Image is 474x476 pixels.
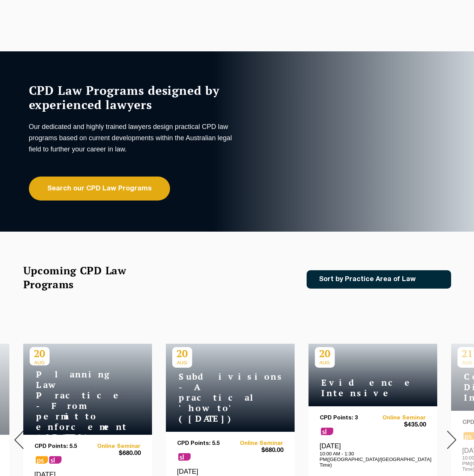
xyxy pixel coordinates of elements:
[172,347,192,360] p: 20
[35,443,88,450] p: CPD Points: 5.5
[230,440,283,447] a: Online Seminar
[321,428,333,435] span: sl
[230,447,283,455] span: $680.00
[36,456,48,464] span: ps
[307,270,451,289] a: Sort by Practice Area of Law
[373,421,426,429] span: $435.00
[30,360,50,365] span: AUG
[373,415,426,421] a: Online Seminar
[177,440,230,447] p: CPD Points: 5.5
[315,360,335,365] span: AUG
[87,450,141,458] span: $680.00
[87,443,141,450] a: Online Seminar
[172,371,266,424] h4: Subdivisions - A practical 'how to' ([DATE])
[320,415,373,421] p: CPD Points: 3
[428,276,436,283] img: Icon
[30,347,50,360] p: 20
[30,369,123,443] h4: Planning Law Practice - From permit to enforcement ([DATE])
[29,177,170,201] a: Search our CPD Law Programs
[23,263,145,291] h2: Upcoming CPD Law Programs
[14,431,24,449] img: Prev
[320,451,426,468] p: 10:00 AM - 1:30 PM([GEOGRAPHIC_DATA]/[GEOGRAPHIC_DATA] Time)
[178,453,191,461] span: sl
[447,431,456,449] img: Next
[315,347,335,360] p: 20
[172,360,192,365] span: AUG
[315,377,409,398] h4: Evidence Intensive
[49,456,62,464] span: sl
[320,442,426,467] div: [DATE]
[29,121,235,155] p: Our dedicated and highly trained lawyers design practical CPD law programs based on current devel...
[29,83,235,112] h1: CPD Law Programs designed by experienced lawyers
